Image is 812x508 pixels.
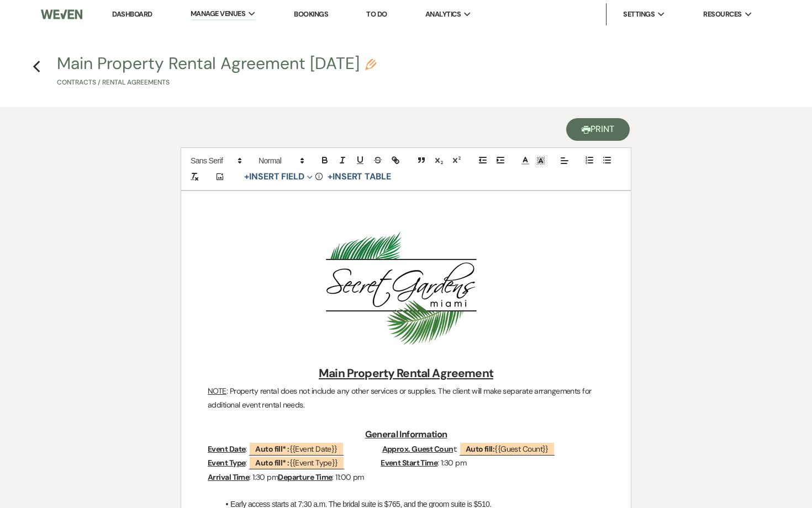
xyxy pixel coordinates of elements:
[294,228,515,350] img: Screenshot 2025-01-17 at 1.12.54 PM.png
[425,9,461,20] span: Analytics
[57,55,376,88] button: Main Property Rental Agreement [DATE]Contracts / Rental Agreements
[41,3,82,26] img: Weven Logo
[466,444,494,454] b: Auto fill:
[208,456,604,470] p: : : 1:30 pm
[703,9,741,20] span: Resources
[382,444,454,454] u: Approx. Guest Coun
[208,470,604,484] p: : 1:30 pm : 11:00 pm
[208,444,245,454] u: Event Date
[459,442,555,456] span: {{Guest Count}}
[278,472,332,482] u: Departure Time
[57,77,376,88] p: Contracts / Rental Agreements
[518,154,533,167] span: Text Color
[294,9,328,19] a: Bookings
[112,9,152,19] a: Dashboard
[208,442,604,456] p: : t:
[254,154,308,167] span: Header Formats
[249,442,344,456] span: {{Event Date}}
[255,458,289,468] b: Auto fill* :
[623,9,655,20] span: Settings
[566,118,630,141] button: Print
[208,384,604,412] p: : Property rental does not include any other services or supplies. The client will make separate ...
[240,170,317,183] button: Insert Field
[249,456,344,469] span: {{Event Type}}
[533,154,549,167] span: Text Background Color
[381,458,437,468] u: Event Start Time
[557,154,572,167] span: Alignment
[244,172,249,181] span: +
[366,9,387,19] a: To Do
[255,444,289,454] b: Auto fill* :
[324,170,395,183] button: +Insert Table
[191,8,245,19] span: Manage Venues
[208,386,226,396] u: NOTE
[328,172,333,181] span: +
[208,458,245,468] u: Event Type
[319,366,493,381] u: Main Property Rental Agreement
[208,472,249,482] u: Arrival Time
[365,428,447,440] u: General Information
